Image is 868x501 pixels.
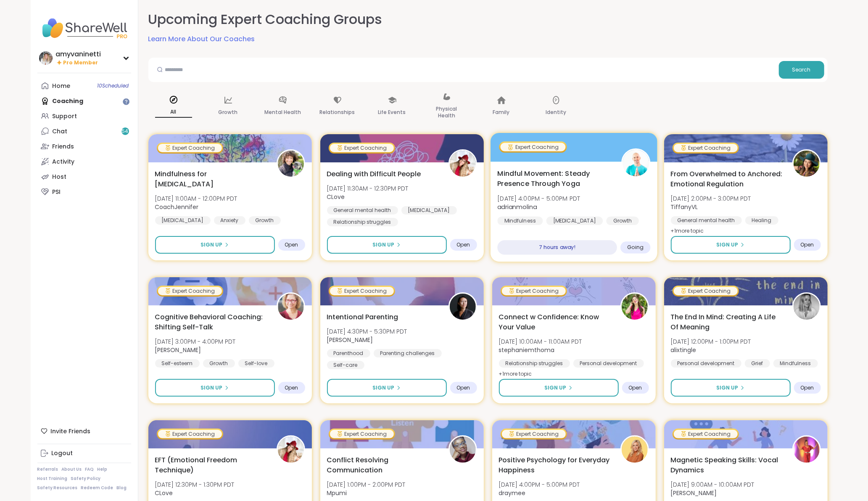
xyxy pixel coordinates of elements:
span: 10 Scheduled [98,82,129,89]
span: [DATE] 4:30PM - 5:30PM PDT [327,327,407,336]
h2: Upcoming Expert Coaching Groups [148,10,383,29]
button: Sign Up [327,379,447,397]
b: TiffanyVL [671,203,698,211]
div: Self-love [238,359,274,368]
a: Safety Policy [71,476,101,482]
b: stephaniemthoma [499,346,555,354]
div: Relationship struggles [499,359,570,368]
button: Sign Up [499,379,619,397]
p: Identity [546,107,566,117]
div: Expert Coaching [502,430,566,438]
div: Activity [53,158,75,166]
span: Conflict Resolving Communication [327,455,439,475]
span: [DATE] 10:00AM - 11:00AM PDT [499,337,582,346]
a: Activity [37,154,131,169]
button: Sign Up [671,379,791,397]
span: [DATE] 12:30PM - 1:30PM PDT [155,480,235,489]
span: Sign Up [201,241,222,249]
img: amyvaninetti [39,51,53,65]
div: Parenting challenges [374,349,442,358]
div: Host [53,173,67,181]
iframe: Spotlight [123,98,129,105]
div: [MEDICAL_DATA] [401,206,457,215]
p: Physical Health [428,104,465,121]
a: Safety Resources [37,485,78,491]
span: Magnetic Speaking Skills: Vocal Dynamics [671,455,783,475]
div: Anxiety [214,216,245,225]
a: Chat54 [37,124,131,139]
div: Expert Coaching [330,144,394,152]
div: Expert Coaching [502,287,566,295]
div: Relationship struggles [327,218,398,226]
span: [DATE] 2:00PM - 3:00PM PDT [671,194,751,203]
a: Redeem Code [81,485,113,491]
a: Blog [117,485,127,491]
b: [PERSON_NAME] [671,489,717,497]
div: Healing [745,216,778,225]
div: amyvaninetti [56,50,101,59]
div: General mental health [327,206,398,215]
span: Sign Up [544,384,566,392]
span: Open [285,384,298,391]
span: EFT (Emotional Freedom Technique) [155,455,267,475]
a: Referrals [37,467,58,472]
img: Fausta [278,294,304,320]
a: Home10Scheduled [37,78,131,93]
div: Expert Coaching [500,143,565,151]
span: Mindfulness for [MEDICAL_DATA] [155,169,267,189]
img: CLove [450,151,476,177]
button: Sign Up [155,236,275,254]
img: Lisa_LaCroix [794,437,820,463]
p: Life Events [378,107,406,117]
span: Mindful Movement: Steady Presence Through Yoga [497,168,612,189]
img: TiffanyVL [794,151,820,177]
div: Self-esteem [155,359,200,368]
a: Help [98,467,108,472]
img: CoachJennifer [278,151,304,177]
span: [DATE] 3:00PM - 4:00PM PDT [155,337,236,346]
div: Growth [203,359,235,368]
span: Open [285,241,298,248]
span: Open [629,384,642,391]
b: CLove [327,193,345,201]
div: Personal development [671,359,741,368]
b: CLove [155,489,173,497]
span: [DATE] 9:00AM - 10:00AM PDT [671,480,755,489]
span: Sign Up [716,241,738,249]
a: About Us [62,467,82,472]
div: Mindfulness [773,359,818,368]
div: Expert Coaching [158,144,222,152]
a: Host [37,169,131,184]
a: FAQ [85,467,94,472]
div: Expert Coaching [674,430,738,438]
span: [DATE] 11:30AM - 12:30PM PDT [327,184,409,193]
p: All [155,107,192,118]
b: [PERSON_NAME] [327,336,373,344]
span: Going [627,244,644,251]
b: Mpumi [327,489,347,497]
div: Growth [606,217,639,225]
a: Learn More About Our Coaches [148,34,255,44]
div: Personal development [573,359,644,368]
span: Search [792,66,811,74]
span: Positive Psychology for Everyday Happiness [499,455,611,475]
span: Pro Member [63,59,98,66]
div: Expert Coaching [674,287,738,295]
span: Intentional Parenting [327,312,398,322]
span: [DATE] 11:00AM - 12:00PM PDT [155,194,237,203]
span: Open [801,241,814,248]
div: PSI [53,188,61,196]
div: 7 hours away! [497,240,617,255]
span: The End In Mind: Creating A Life Of Meaning [671,312,783,332]
button: Sign Up [155,379,275,397]
span: [DATE] 4:00PM - 5:00PM PDT [499,480,580,489]
div: Expert Coaching [674,144,738,152]
div: Expert Coaching [330,287,394,295]
img: Natasha [450,294,476,320]
div: Growth [249,216,281,225]
img: stephaniemthoma [622,294,648,320]
span: Sign Up [716,384,738,392]
span: [DATE] 1:00PM - 2:00PM PDT [327,480,406,489]
div: General mental health [671,216,742,225]
span: Sign Up [201,384,222,392]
